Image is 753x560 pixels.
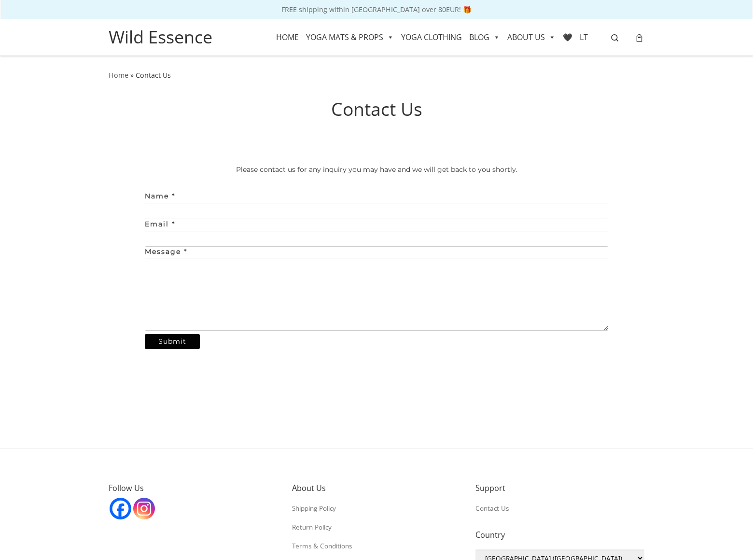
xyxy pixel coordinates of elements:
a: Shipping Policy [292,504,336,513]
a: Instagram [133,498,155,519]
a: Wild Essence [109,24,212,50]
h5: Support [475,483,644,493]
p: Please contact us for any inquiry you may have and we will get back to you shortly. [145,165,608,175]
a: Contact Us [475,504,509,513]
a: Terms & Conditions [292,542,352,550]
h5: Country [475,530,644,540]
a: BLOG [469,25,500,49]
label: Email * [145,219,608,231]
a: YOGA MATS & PROPS [306,25,394,49]
h5: Follow Us [109,483,278,493]
label: Name * [145,191,608,203]
h1: Contact Us [109,96,644,123]
div: FREE shipping within [GEOGRAPHIC_DATA] over 80EUR! 🎁 [10,4,743,15]
h5: About Us [292,483,461,493]
input: Submit [145,334,200,350]
a: Home [109,70,128,80]
span: Contact Us [136,70,171,80]
a: YOGA CLOTHING [401,25,462,49]
a: ABOUT US [507,25,556,49]
a: Return Policy [292,523,332,532]
a: 🖤 [563,25,572,49]
a: HOME [276,25,299,49]
a: Facebook [110,498,131,519]
span: » [130,70,134,80]
a: LT [580,25,588,49]
label: Message * [145,247,608,258]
